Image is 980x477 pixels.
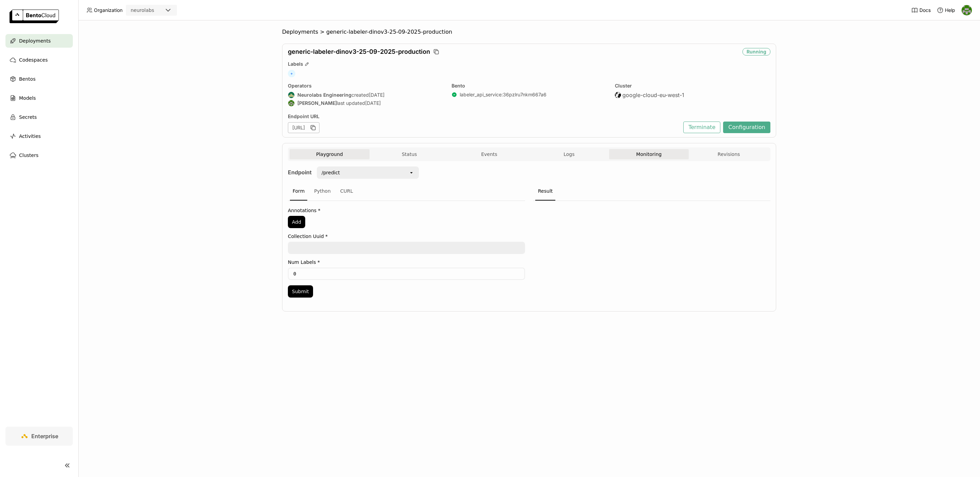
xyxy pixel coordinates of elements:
span: generic-labeler-dinov3-25-09-2025-production [288,48,430,55]
div: Labels [288,61,770,67]
div: Form [290,182,307,201]
button: Configuration [723,122,770,133]
button: Playground [290,149,370,159]
span: Help [945,7,955,13]
span: Docs [919,7,931,13]
strong: Endpoint [288,169,312,176]
span: Organization [94,7,122,13]
a: labeler_api_service:36pzlru7nkm667a6 [460,92,546,98]
strong: [PERSON_NAME] [297,100,337,106]
button: Events [449,149,529,159]
div: Cluster [615,83,770,89]
span: Deployments [282,29,318,35]
input: Selected /predict. [341,169,341,176]
span: [DATE] [365,100,381,106]
span: Codespaces [19,56,48,64]
button: Monitoring [609,149,689,159]
span: + [288,70,295,77]
a: Codespaces [5,53,73,67]
a: Enterprise [5,427,73,446]
div: Bento [452,83,607,89]
button: Revisions [689,149,769,159]
span: [DATE] [369,92,385,98]
button: Add [288,216,305,228]
span: Clusters [19,151,38,159]
img: Toby Thomas [288,100,294,106]
button: Terminate [683,122,720,133]
label: Num Labels * [288,259,525,265]
strong: Neurolabs Engineering [297,92,352,98]
a: Activities [5,129,73,143]
div: /predict [322,169,340,176]
span: Enterprise [31,433,58,440]
div: CURL [338,182,356,201]
div: Result [535,182,555,201]
div: last updated [288,100,443,107]
span: Logs [563,151,574,157]
span: Activities [19,132,41,140]
label: Collection Uuid * [288,234,525,239]
label: Annotations * [288,208,525,213]
span: Secrets [19,113,37,121]
a: Bentos [5,72,73,86]
span: Deployments [19,37,51,45]
div: Help [937,7,955,14]
div: neurolabs [131,7,154,14]
a: Models [5,91,73,105]
span: google-cloud-eu-west-1 [622,92,684,98]
nav: Breadcrumbs navigation [282,29,776,35]
svg: open [409,170,414,175]
div: [URL] [288,122,320,133]
span: > [318,29,326,35]
img: logo [10,10,59,23]
img: Neurolabs Engineering [288,92,294,98]
span: generic-labeler-dinov3-25-09-2025-production [326,29,452,35]
button: Status [370,149,450,159]
div: Operators [288,83,443,89]
div: Running [742,48,770,55]
div: created [288,92,443,98]
img: Toby Thomas [962,5,972,15]
a: Secrets [5,110,73,124]
a: Deployments [5,34,73,48]
div: Python [311,182,333,201]
div: Endpoint URL [288,113,680,120]
span: Bentos [19,75,35,83]
a: Clusters [5,148,73,162]
span: Models [19,94,36,102]
button: Submit [288,285,313,298]
a: Docs [911,7,931,14]
input: Selected neurolabs. [155,7,156,14]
